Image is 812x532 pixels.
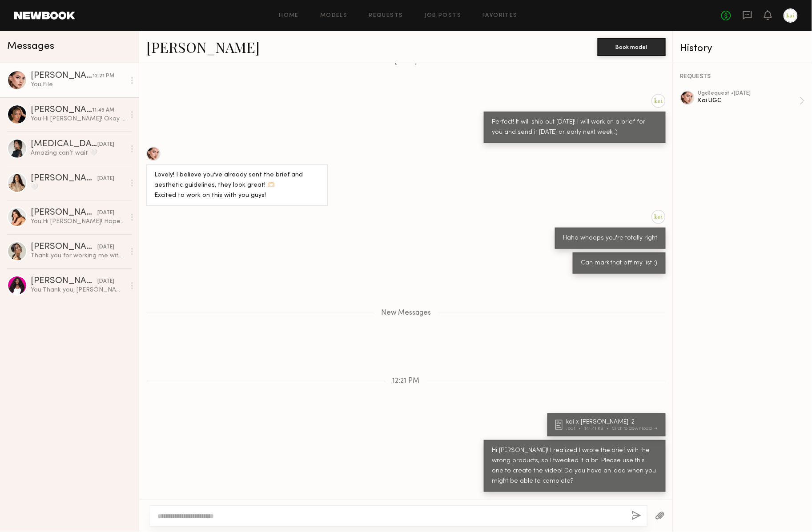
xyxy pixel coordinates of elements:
[698,91,800,96] div: ugc Request • [DATE]
[7,41,54,52] span: Messages
[31,243,97,252] div: [PERSON_NAME]
[566,419,660,425] div: kai x [PERSON_NAME]-2
[31,106,92,115] div: [PERSON_NAME]
[31,277,97,286] div: [PERSON_NAME]
[92,106,114,115] div: 11:45 AM
[97,243,114,252] div: [DATE]
[31,183,125,192] div: 🤍
[31,80,125,89] div: You: File
[492,446,658,487] div: Hi [PERSON_NAME]! I realized I wrote the brief with the wrong products, so I tweaked it a bit. Pl...
[698,91,805,111] a: ugcRequest •[DATE]Kai UGC
[612,426,658,431] div: Click to download
[154,170,320,201] div: Lovely! I believe you’ve already sent the brief and aesthetic guidelines, they look great! 🫶🏻 Exc...
[279,13,299,19] a: Home
[563,233,658,244] div: Haha whoops you're totally right
[581,258,658,268] div: Can mark that off my list :)
[31,208,97,217] div: [PERSON_NAME]
[680,44,805,54] div: History
[555,419,660,431] a: kai x [PERSON_NAME]-2.pdf141.41 KBClick to download
[698,96,800,105] div: Kai UGC
[97,140,114,149] div: [DATE]
[146,37,260,56] a: [PERSON_NAME]
[492,117,658,138] div: Perfect! It will ship out [DATE]! I will work on a brief for you and send it [DATE] or early next...
[97,277,114,286] div: [DATE]
[31,217,125,226] div: You: Hi [PERSON_NAME]! Hope you are doing well! Reaching out to explore opportunities to create o...
[566,426,584,431] div: .pdf
[425,13,462,19] a: Job Posts
[369,13,403,19] a: Requests
[31,286,125,294] div: You: Thank you, [PERSON_NAME]! Pleasure to work with you.
[31,149,125,157] div: Amazing can’t wait 🤍
[598,38,666,56] button: Book model
[31,115,125,123] div: You: Hi [PERSON_NAME]! Okay great! Let me work on one for you and will send over this week
[584,426,612,431] div: 141.41 KB
[97,209,114,217] div: [DATE]
[482,13,518,19] a: Favorites
[31,174,97,183] div: [PERSON_NAME]
[393,377,420,385] span: 12:21 PM
[381,309,431,317] span: New Messages
[598,43,666,50] a: Book model
[680,74,805,80] div: REQUESTS
[31,72,92,80] div: [PERSON_NAME]
[320,13,347,19] a: Models
[92,72,114,80] div: 12:21 PM
[31,140,97,149] div: [MEDICAL_DATA][PERSON_NAME]
[97,175,114,183] div: [DATE]
[31,252,125,260] div: Thank you for working me with! It was a pleasure (:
